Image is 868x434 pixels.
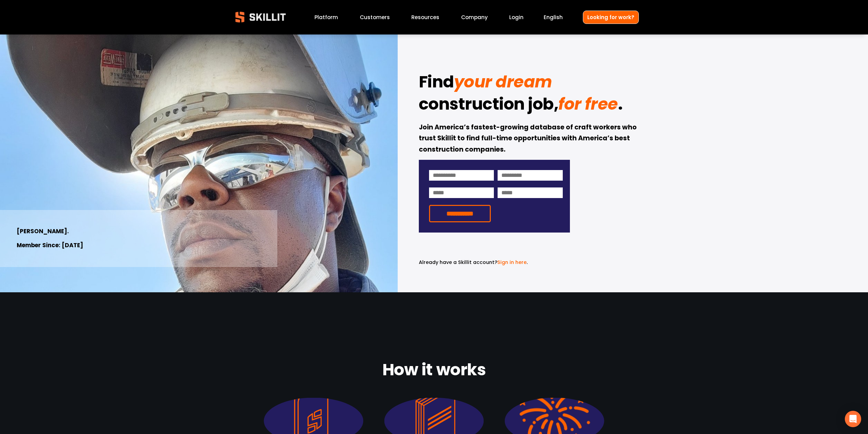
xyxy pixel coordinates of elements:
[314,13,338,22] a: Platform
[17,241,83,251] strong: Member Since: [DATE]
[544,13,563,22] div: language picker
[411,13,439,22] a: folder dropdown
[618,92,623,120] strong: .
[583,11,639,24] a: Looking for work?
[558,93,618,115] em: for free
[230,7,292,27] img: Skillit
[419,122,638,156] strong: Join America’s fastest-growing database of craft workers who trust Skillit to find full-time oppo...
[419,69,454,97] strong: Find
[509,13,524,22] a: Login
[461,13,488,22] a: Company
[419,92,559,120] strong: construction job,
[845,411,861,427] div: Open Intercom Messenger
[419,258,570,266] p: .
[544,13,563,21] span: English
[497,259,527,266] a: Sign in here
[454,70,552,93] em: your dream
[17,227,69,237] strong: [PERSON_NAME].
[360,13,390,22] a: Customers
[419,259,497,266] span: Already have a Skillit account?
[411,13,439,21] span: Resources
[382,357,486,385] strong: How it works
